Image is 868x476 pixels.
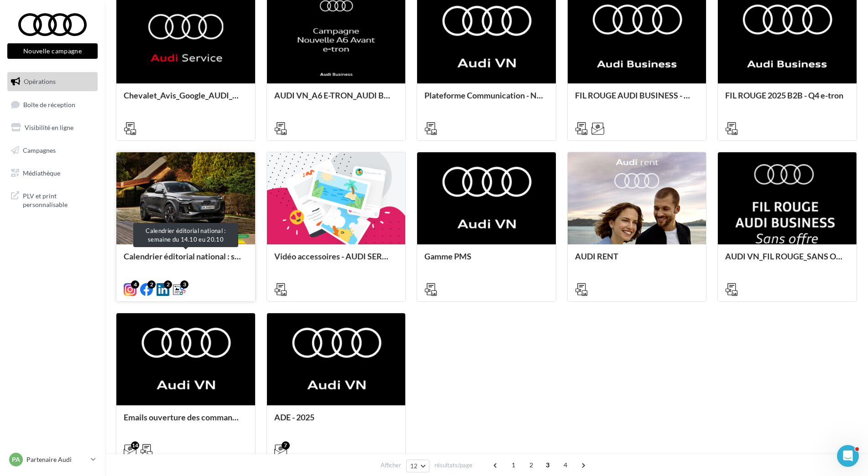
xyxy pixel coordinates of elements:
div: AUDI VN_A6 E-TRON_AUDI BUSINESS [274,91,398,109]
span: 2 [524,458,539,472]
span: 1 [506,458,521,472]
div: 3 [180,280,188,289]
div: AUDI VN_FIL ROUGE_SANS OFFRE_AUDI_BUSINESS [725,252,849,270]
div: 14 [131,441,139,450]
span: 4 [558,458,573,472]
a: Médiathèque [5,164,99,183]
div: Emails ouverture des commandes [124,413,248,431]
span: Opérations [24,78,56,85]
button: 12 [406,460,429,472]
a: Campagnes [5,141,99,160]
a: Boîte de réception [5,95,99,114]
span: PA [12,455,20,464]
span: Médiathèque [23,169,60,176]
div: FIL ROUGE 2025 B2B - Q4 e-tron [725,91,849,109]
div: 2 [147,280,156,289]
span: Campagnes [23,146,56,154]
iframe: Intercom live chat [837,445,859,467]
div: Chevalet_Avis_Google_AUDI_SERVICE [124,91,248,109]
div: Plateforme Communication - Nous sommes Audi. [424,91,549,109]
span: Boîte de réception [23,100,75,108]
a: Visibilité en ligne [5,118,99,137]
a: PA Partenaire Audi [7,451,98,468]
div: 7 [282,441,290,450]
div: 4 [131,280,139,289]
div: FIL ROUGE AUDI BUSINESS - A3, A5, A6 et Q6 e-tron [575,91,699,109]
div: AUDI RENT [575,252,699,270]
span: résultats/page [434,461,472,470]
span: 3 [540,458,555,472]
span: 12 [410,462,418,470]
span: Afficher [381,461,401,470]
div: Gamme PMS [424,252,549,270]
div: Calendrier éditorial national : semaine du 14.10 eu 20.10 [133,223,238,247]
span: PLV et print personnalisable [23,190,94,209]
button: Nouvelle campagne [7,43,98,59]
div: Calendrier éditorial national : semaine du 14.10 eu 20.10 [124,252,248,270]
div: 2 [164,280,172,289]
span: Visibilité en ligne [25,124,73,131]
a: Opérations [5,72,99,91]
div: ADE - 2025 [274,413,398,431]
div: Vidéo accessoires - AUDI SERVICE [274,252,398,270]
p: Partenaire Audi [26,455,87,464]
a: PLV et print personnalisable [5,186,99,213]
